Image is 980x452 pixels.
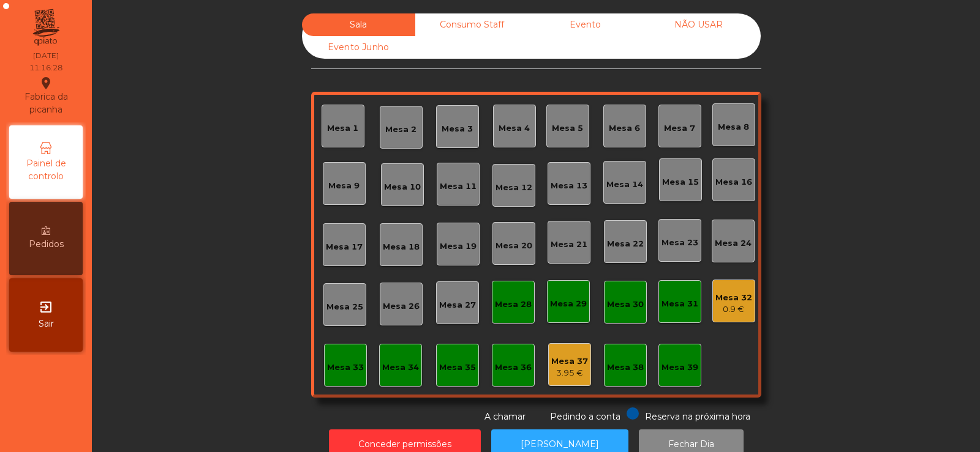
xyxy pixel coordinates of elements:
div: 3.95 € [551,367,588,379]
div: Mesa 21 [551,239,587,251]
span: Painel de controlo [12,157,80,183]
div: Sala [302,13,415,36]
span: Pedindo a conta [550,411,620,422]
i: exit_to_app [39,300,53,314]
div: Mesa 6 [609,122,640,135]
div: Mesa 24 [715,237,752,250]
div: Consumo Staff [415,13,529,36]
div: Evento Junho [302,36,415,59]
div: Mesa 20 [496,240,532,252]
div: Mesa 23 [661,237,698,249]
div: 0.9 € [715,303,752,316]
div: Mesa 13 [551,180,587,192]
div: Mesa 35 [439,361,476,374]
div: [DATE] [33,50,59,61]
span: Reserva na próxima hora [645,411,750,422]
i: location_on [39,76,53,91]
div: Mesa 19 [440,240,477,253]
div: Mesa 1 [327,122,358,135]
div: Fabrica da picanha [10,76,82,116]
div: Mesa 17 [326,241,363,253]
div: Mesa 25 [326,301,363,313]
div: Mesa 8 [718,121,749,133]
div: Mesa 22 [607,238,644,250]
div: Mesa 5 [552,122,583,135]
div: Mesa 30 [607,298,644,311]
div: Mesa 14 [606,179,643,191]
div: Mesa 29 [550,298,587,310]
span: Sair [39,317,54,330]
div: Mesa 33 [327,361,364,374]
div: Mesa 34 [382,361,419,374]
div: 11:16:28 [29,62,62,73]
div: Mesa 11 [440,180,477,193]
div: Mesa 39 [661,361,698,374]
div: Mesa 9 [328,180,360,192]
div: Mesa 16 [715,176,752,188]
div: Mesa 28 [495,298,532,311]
div: Mesa 4 [499,122,530,135]
div: Mesa 2 [385,124,417,136]
div: Evento [529,13,642,36]
div: Mesa 36 [495,361,532,374]
div: Mesa 3 [442,123,473,135]
div: Mesa 31 [661,298,698,310]
div: Mesa 26 [383,300,420,313]
div: Mesa 12 [496,182,532,194]
div: Mesa 38 [607,361,644,374]
div: Mesa 10 [384,181,421,193]
div: Mesa 27 [439,299,476,311]
span: Pedidos [29,238,64,251]
div: Mesa 32 [715,292,752,304]
span: A chamar [484,411,526,422]
div: Mesa 15 [662,176,699,188]
div: Mesa 18 [383,241,420,253]
div: Mesa 7 [664,122,695,135]
div: Mesa 37 [551,355,588,368]
img: qpiato [31,6,61,49]
div: NÃO USAR [642,13,755,36]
